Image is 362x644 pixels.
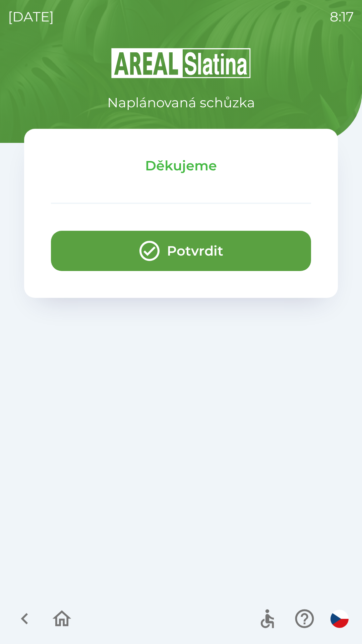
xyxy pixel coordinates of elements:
button: Potvrdit [51,231,311,271]
img: cs flag [330,610,349,628]
p: 8:17 [330,7,354,27]
p: [DATE] [8,7,54,27]
p: Naplánovaná schůzka [107,93,255,113]
img: Logo [24,47,338,79]
p: Děkujeme [51,156,311,176]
